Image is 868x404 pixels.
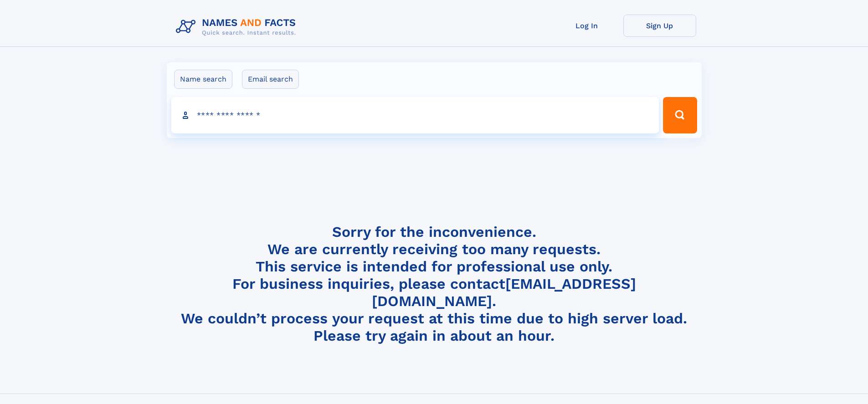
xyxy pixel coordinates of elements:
[172,223,696,345] h4: Sorry for the inconvenience. We are currently receiving too many requests. This service is intend...
[623,15,696,37] a: Sign Up
[663,97,697,133] button: Search Button
[550,15,623,37] a: Log In
[242,70,299,89] label: Email search
[172,15,303,39] img: Logo Names and Facts
[171,97,659,133] input: search input
[372,275,636,310] a: [EMAIL_ADDRESS][DOMAIN_NAME]
[174,70,232,89] label: Name search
